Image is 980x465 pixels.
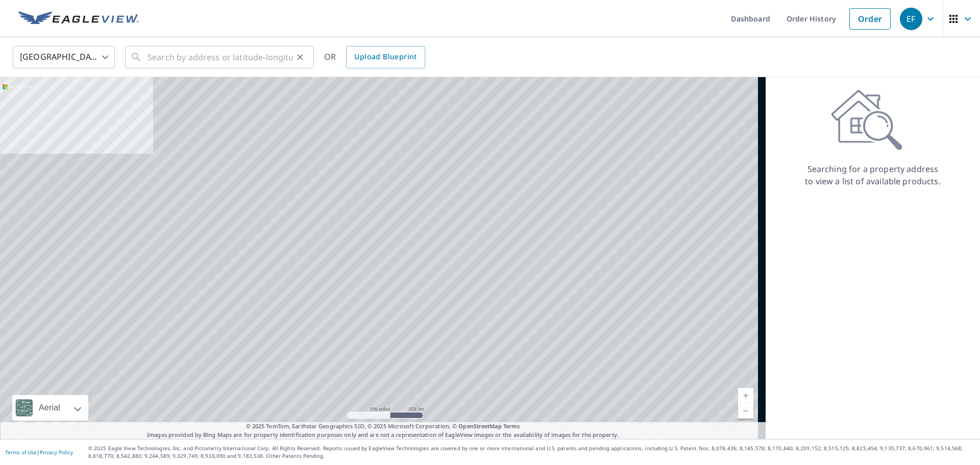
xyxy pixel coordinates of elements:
[738,403,753,419] a: Current Level 5, Zoom Out
[293,50,307,64] button: Clear
[5,449,37,456] a: Terms of Use
[738,388,753,403] a: Current Level 5, Zoom In
[36,395,63,421] div: Aerial
[354,51,416,63] span: Upload Blueprint
[324,46,425,68] div: OR
[900,8,922,30] div: EF
[18,11,139,27] img: EV Logo
[12,395,88,421] div: Aerial
[40,449,73,456] a: Privacy Policy
[849,8,891,30] a: Order
[458,422,501,430] a: OpenStreetMap
[88,445,975,460] p: © 2025 Eagle View Technologies, Inc. and Pictometry International Corp. All Rights Reserved. Repo...
[5,449,73,455] p: |
[13,43,115,71] div: [GEOGRAPHIC_DATA]
[246,422,520,431] span: © 2025 TomTom, Earthstar Geographics SIO, © 2025 Microsoft Corporation, ©
[503,422,520,430] a: Terms
[804,163,941,187] p: Searching for a property address to view a list of available products.
[346,46,425,68] a: Upload Blueprint
[148,43,293,71] input: Search by address or latitude-longitude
